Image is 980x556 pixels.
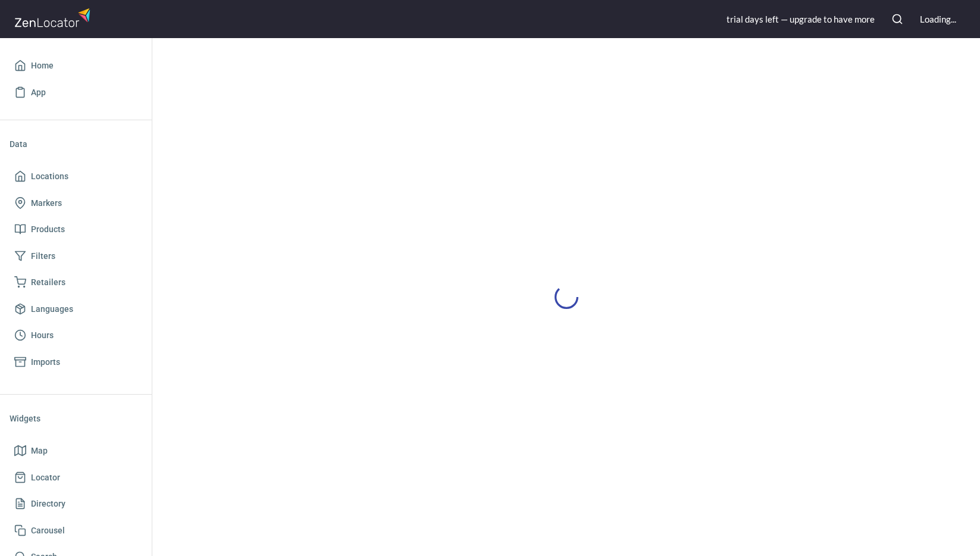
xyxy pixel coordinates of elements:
[31,443,48,458] span: Map
[31,275,65,290] span: Retailers
[31,58,54,73] span: Home
[31,196,62,211] span: Markers
[31,249,55,264] span: Filters
[31,496,65,511] span: Directory
[31,523,65,538] span: Carousel
[31,169,68,184] span: Locations
[14,5,94,30] img: zenlocator
[10,79,142,106] a: App
[920,13,956,26] div: Loading...
[10,163,142,190] a: Locations
[10,216,142,243] a: Products
[31,355,60,370] span: Imports
[10,190,142,217] a: Markers
[10,517,142,544] a: Carousel
[31,85,46,100] span: App
[884,6,910,32] button: Search
[10,296,142,323] a: Languages
[10,269,142,296] a: Retailers
[31,470,60,485] span: Locator
[10,349,142,376] a: Imports
[727,13,875,26] div: trial day s left — upgrade to have more
[10,243,142,270] a: Filters
[10,130,142,158] li: Data
[10,438,142,464] a: Map
[10,404,142,433] li: Widgets
[31,328,54,343] span: Hours
[10,52,142,79] a: Home
[10,491,142,517] a: Directory
[31,302,73,317] span: Languages
[10,464,142,491] a: Locator
[31,222,65,237] span: Products
[10,322,142,349] a: Hours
